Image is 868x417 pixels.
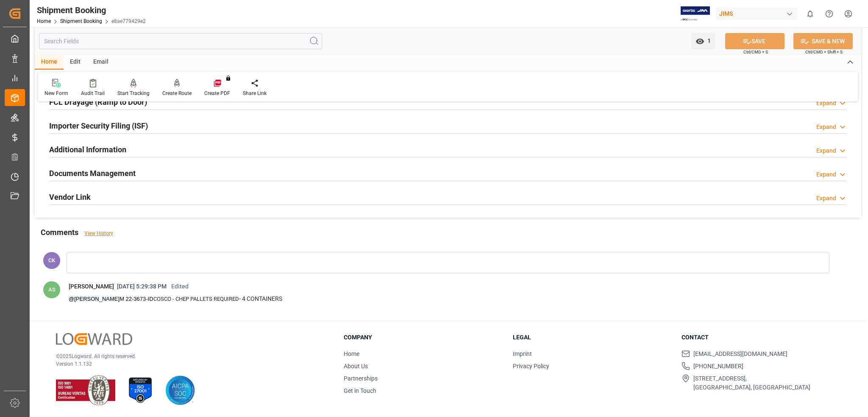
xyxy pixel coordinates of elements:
[117,90,150,97] div: Start Tracking
[716,8,797,20] div: JIMS
[344,387,376,394] a: Get in Touch
[820,4,839,23] button: Help Center
[153,296,239,302] span: COSCO - CHEP PALLETS REQUIRED
[120,296,153,302] span: M 22-3673-ID
[114,283,170,290] span: [DATE] 5:29:38 PM
[704,37,711,44] span: 1
[48,257,55,263] span: CK
[64,55,87,70] div: Edit
[49,168,136,179] h2: Documents Management
[87,55,115,70] div: Email
[725,33,785,49] button: SAVE
[743,49,768,55] span: Ctrl/CMD + S
[48,286,56,293] span: AS
[35,55,64,70] div: Home
[81,90,105,97] div: Audit Trail
[681,6,710,21] img: Exertis%20JAM%20-%20Email%20Logo.jpg_1722504956.jpg
[513,363,549,369] a: Privacy Policy
[816,146,836,155] div: Expand
[691,33,715,49] button: open menu
[49,191,91,203] h2: Vendor Link
[344,350,359,357] a: Home
[243,90,267,97] div: Share Link
[682,333,840,342] h3: Contact
[513,333,671,342] h3: Legal
[716,6,801,22] button: JIMS
[56,375,115,405] img: ISO 9001 & ISO 14001 Certification
[37,18,51,24] a: Home
[60,18,102,24] a: Shipment Booking
[816,99,836,108] div: Expand
[165,375,195,405] img: AICPA SOC
[816,123,836,132] div: Expand
[805,49,843,55] span: Ctrl/CMD + Shift + S
[49,144,126,155] h2: Additional Information
[344,375,378,382] a: Partnerships
[693,362,743,371] span: [PHONE_NUMBER]
[162,90,192,97] div: Create Route
[69,295,120,302] a: @[PERSON_NAME]
[56,360,323,368] p: Version 1.1.132
[45,90,68,97] div: New Form
[816,170,836,179] div: Expand
[344,363,368,369] a: About Us
[793,33,853,49] button: SAVE & NEW
[39,33,322,49] input: Search Fields
[801,4,820,23] button: show 0 new notifications
[37,4,146,17] div: Shipment Booking
[69,283,114,290] span: [PERSON_NAME]
[344,333,502,342] h3: Company
[693,374,810,392] span: [STREET_ADDRESS], [GEOGRAPHIC_DATA], [GEOGRAPHIC_DATA]
[49,96,147,108] h2: FCL Drayage (Ramp to Door)
[84,230,113,236] a: View History
[49,120,148,132] h2: Importer Security Filing (ISF)
[125,375,155,405] img: ISO 27001 Certification
[693,350,787,358] span: [EMAIL_ADDRESS][DOMAIN_NAME]
[56,353,323,360] p: © 2025 Logward. All rights reserved.
[41,227,78,238] h2: Comments
[56,333,132,345] img: Logward Logo
[69,294,815,304] p: - 4 CONTAINERS
[171,283,189,290] span: Edited
[513,350,532,357] a: Imprint
[816,194,836,203] div: Expand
